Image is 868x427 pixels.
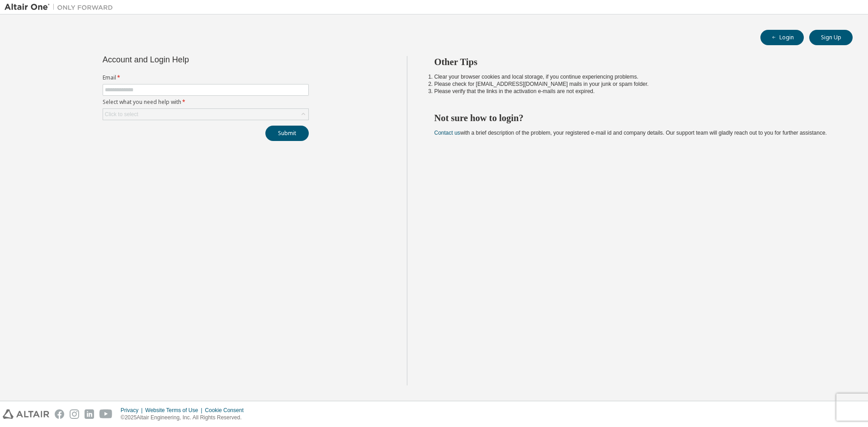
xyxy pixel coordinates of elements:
a: Contact us [434,130,460,136]
button: Sign Up [809,30,853,45]
img: linkedin.svg [85,409,94,419]
label: Email [103,74,309,81]
div: Click to select [103,109,308,120]
li: Please verify that the links in the activation e-mails are not expired. [434,88,837,95]
img: youtube.svg [99,409,113,419]
img: Altair One [5,3,118,12]
img: altair_logo.svg [3,409,49,419]
img: instagram.svg [70,409,79,419]
span: with a brief description of the problem, your registered e-mail id and company details. Our suppo... [434,130,827,136]
h2: Not sure how to login? [434,112,837,124]
div: Privacy [121,407,145,414]
label: Select what you need help with [103,99,309,106]
p: © 2025 Altair Engineering, Inc. All Rights Reserved. [121,414,249,422]
div: Website Terms of Use [145,407,205,414]
img: facebook.svg [55,409,64,419]
div: Click to select [105,111,138,118]
li: Clear your browser cookies and local storage, if you continue experiencing problems. [434,73,837,80]
li: Please check for [EMAIL_ADDRESS][DOMAIN_NAME] mails in your junk or spam folder. [434,80,837,88]
button: Login [760,30,804,45]
h2: Other Tips [434,56,837,68]
div: Account and Login Help [103,56,268,63]
button: Submit [265,126,309,141]
div: Cookie Consent [205,407,249,414]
